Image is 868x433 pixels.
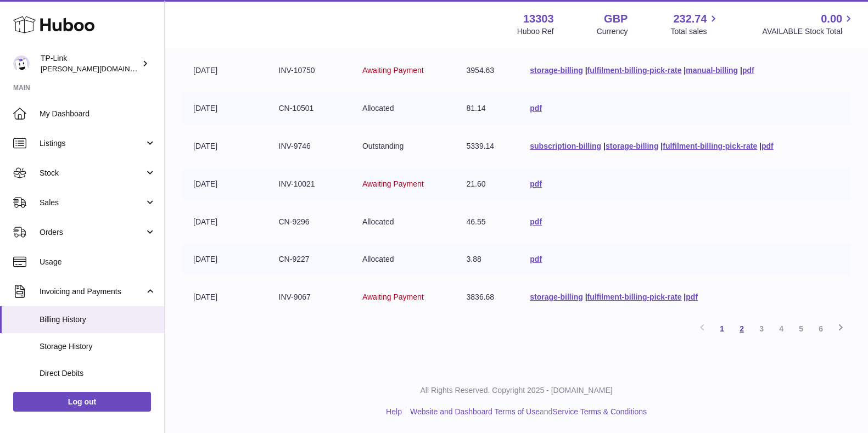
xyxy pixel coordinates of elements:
[585,66,587,75] span: |
[182,168,267,200] td: [DATE]
[40,198,144,208] span: Sales
[173,385,859,396] p: All Rights Reserved. Copyright 2025 - [DOMAIN_NAME]
[530,255,542,263] a: pdf
[455,168,519,200] td: 21.60
[759,142,761,150] span: |
[182,92,267,125] td: [DATE]
[523,12,554,26] strong: 13303
[673,12,707,26] span: 232.74
[40,368,156,379] span: Direct Debits
[182,281,267,313] td: [DATE]
[41,53,139,74] div: TP-Link
[762,12,855,37] a: 0.00 AVAILABLE Stock Total
[362,217,394,226] span: Allocated
[182,130,267,162] td: [DATE]
[684,293,686,301] span: |
[40,314,156,325] span: Billing History
[40,168,144,178] span: Stock
[742,66,754,75] a: pdf
[41,64,277,73] span: [PERSON_NAME][DOMAIN_NAME][EMAIL_ADDRESS][DOMAIN_NAME]
[267,281,351,313] td: INV-9067
[182,54,267,87] td: [DATE]
[267,130,351,162] td: INV-9746
[603,142,606,150] span: |
[530,104,542,113] a: pdf
[362,179,424,188] span: Awaiting Payment
[791,319,811,339] a: 5
[686,293,698,301] a: pdf
[771,319,791,339] a: 4
[267,168,351,200] td: INV-10021
[660,142,663,150] span: |
[182,206,267,238] td: [DATE]
[587,66,681,75] a: fulfilment-billing-pick-rate
[267,206,351,238] td: CN-9296
[267,92,351,125] td: CN-10501
[712,319,732,339] a: 1
[587,293,681,301] a: fulfilment-billing-pick-rate
[684,66,686,75] span: |
[811,319,831,339] a: 6
[761,142,774,150] a: pdf
[530,217,542,226] a: pdf
[455,281,519,313] td: 3836.68
[455,92,519,125] td: 81.14
[552,407,647,416] a: Service Terms & Conditions
[40,286,144,297] span: Invoicing and Payments
[267,54,351,87] td: INV-10750
[13,55,30,72] img: susie.li@tp-link.com
[530,66,583,75] a: storage-billing
[386,407,402,416] a: Help
[530,293,583,301] a: storage-billing
[40,138,144,149] span: Listings
[670,12,719,37] a: 232.74 Total sales
[40,227,144,238] span: Orders
[606,142,658,150] a: storage-billing
[40,341,156,352] span: Storage History
[406,407,647,417] li: and
[752,319,771,339] a: 3
[362,66,424,75] span: Awaiting Payment
[670,26,719,37] span: Total sales
[686,66,738,75] a: manual-billing
[410,407,540,416] a: Website and Dashboard Terms of Use
[182,243,267,275] td: [DATE]
[455,206,519,238] td: 46.55
[585,293,587,301] span: |
[267,243,351,275] td: CN-9227
[517,26,554,37] div: Huboo Ref
[40,109,156,119] span: My Dashboard
[362,293,424,301] span: Awaiting Payment
[362,255,394,263] span: Allocated
[455,54,519,87] td: 3954.63
[40,257,156,267] span: Usage
[362,104,394,113] span: Allocated
[604,12,628,26] strong: GBP
[762,26,855,37] span: AVAILABLE Stock Total
[663,142,757,150] a: fulfilment-billing-pick-rate
[530,142,601,150] a: subscription-billing
[732,319,752,339] a: 2
[530,179,542,188] a: pdf
[362,142,404,150] span: Outstanding
[13,392,151,412] a: Log out
[821,12,842,26] span: 0.00
[740,66,742,75] span: |
[455,243,519,275] td: 3.88
[455,130,519,162] td: 5339.14
[597,26,628,37] div: Currency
